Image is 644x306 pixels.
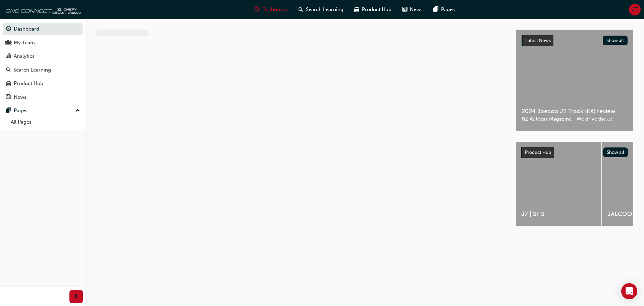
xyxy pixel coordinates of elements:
span: Search Learning [306,6,343,13]
span: 2024 Jaecoo J7 Track (EX) review [522,107,628,115]
a: Search Learning [3,64,83,76]
span: News [410,6,423,13]
img: oneconnect [3,3,80,16]
button: DashboardMy TeamAnalyticsSearch LearningProduct HubNews [3,21,83,104]
span: pages-icon [433,5,438,14]
span: Latest News [525,38,551,43]
span: Pages [441,6,455,13]
span: guage-icon [255,5,260,14]
a: search-iconSearch Learning [293,3,349,16]
span: JT [632,6,638,13]
a: Latest NewsShow all [522,35,628,46]
span: J7 | SHS [521,210,596,218]
span: people-icon [6,40,11,46]
a: Latest NewsShow all2024 Jaecoo J7 Track (EX) reviewNZ Autocar Magazine - We drive the J7. [516,30,633,131]
button: Show all [603,36,628,45]
span: chart-icon [6,53,11,59]
span: Product Hub [525,149,551,155]
a: guage-iconDashboard [249,3,293,16]
a: car-iconProduct Hub [349,3,397,16]
button: Show all [603,147,628,157]
div: My Team [14,39,35,47]
a: All Pages [8,117,83,127]
div: Product Hub [14,80,43,87]
a: Analytics [3,50,83,62]
div: Pages [14,107,28,115]
span: guage-icon [6,26,11,32]
a: Product HubShow all [521,147,628,158]
div: Search Learning [13,66,51,74]
span: prev-icon [74,293,79,301]
a: Dashboard [3,23,83,35]
span: pages-icon [6,108,11,114]
a: Product Hub [3,77,83,90]
button: Pages [3,104,83,117]
span: search-icon [299,5,303,14]
span: Dashboard [262,6,288,13]
span: news-icon [6,94,11,100]
span: car-icon [6,81,11,87]
span: search-icon [6,67,11,73]
a: My Team [3,37,83,49]
div: Analytics [14,52,35,60]
span: up-icon [75,106,80,115]
a: news-iconNews [397,3,428,16]
div: Open Intercom Messenger [621,283,637,299]
div: News [14,93,26,101]
a: J7 | SHS [516,142,601,226]
a: News [3,91,83,103]
span: news-icon [402,5,407,14]
span: NZ Autocar Magazine - We drive the J7. [522,115,628,123]
a: pages-iconPages [428,3,460,16]
span: Product Hub [362,6,391,13]
button: JT [629,4,641,15]
span: car-icon [354,5,359,14]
